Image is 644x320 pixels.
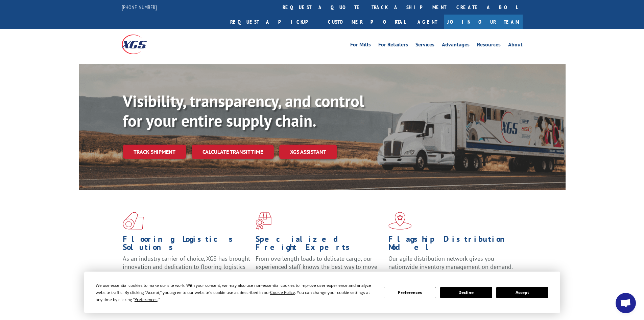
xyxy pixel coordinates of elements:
[279,145,337,159] a: XGS ASSISTANT
[225,15,323,29] a: Request a pickup
[270,290,295,295] span: Cookie Policy
[388,212,412,230] img: xgs-icon-flagship-distribution-model-red
[122,4,157,10] a: [PHONE_NUMBER]
[388,235,516,255] h1: Flagship Distribution Model
[123,90,364,131] b: Visibility, transparency, and control for your entire supply chain.
[442,42,470,49] a: Advantages
[378,42,408,49] a: For Retailers
[192,145,274,159] a: Calculate transit time
[256,235,383,255] h1: Specialized Freight Experts
[411,15,444,29] a: Agent
[350,42,371,49] a: For Mills
[123,255,250,279] span: As an industry carrier of choice, XGS has brought innovation and dedication to flooring logistics...
[135,297,158,302] span: Preferences
[477,42,501,49] a: Resources
[496,287,548,298] button: Accept
[384,287,436,298] button: Preferences
[256,255,383,285] p: From overlength loads to delicate cargo, our experienced staff knows the best way to move your fr...
[508,42,523,49] a: About
[388,255,513,271] span: Our agile distribution network gives you nationwide inventory management on demand.
[440,287,492,298] button: Decline
[123,235,251,255] h1: Flooring Logistics Solutions
[616,293,636,313] div: Open chat
[256,212,271,230] img: xgs-icon-focused-on-flooring-red
[323,15,411,29] a: Customer Portal
[96,282,376,303] div: We use essential cookies to make our site work. With your consent, we may also use non-essential ...
[444,15,523,29] a: Join Our Team
[415,42,434,49] a: Services
[84,272,560,313] div: Cookie Consent Prompt
[123,145,186,159] a: Track shipment
[123,212,144,230] img: xgs-icon-total-supply-chain-intelligence-red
